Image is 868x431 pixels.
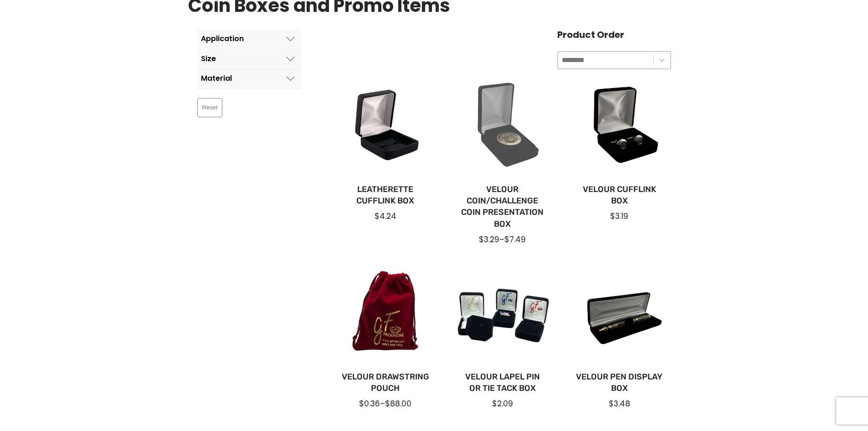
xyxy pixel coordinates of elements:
[575,211,663,222] div: $3.19
[342,211,430,222] div: $4.24
[197,98,223,117] button: Reset
[557,29,671,40] h4: Product Order
[479,234,499,245] span: $3.29
[197,49,302,69] button: Size
[504,234,526,245] span: $7.49
[575,184,663,207] a: Velour Cufflink Box
[458,184,546,230] a: Velour Coin/Challenge Coin Presentation Box
[654,52,670,68] button: Toggle List
[201,55,216,63] div: Size
[197,29,302,49] button: Application
[458,234,546,245] div: –
[458,371,546,394] a: Velour Lapel Pin or Tie Tack Box
[458,398,546,409] div: $2.09
[201,74,232,83] div: Material
[197,69,302,88] button: Material
[201,35,244,43] div: Application
[575,371,663,394] a: Velour Pen Display Box
[575,398,663,409] div: $3.48
[359,398,380,409] span: $0.36
[342,184,430,207] a: Leatherette Cufflink Box
[385,398,411,409] span: $88.00
[342,398,430,409] div: –
[342,371,430,394] a: Velour Drawstring Pouch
